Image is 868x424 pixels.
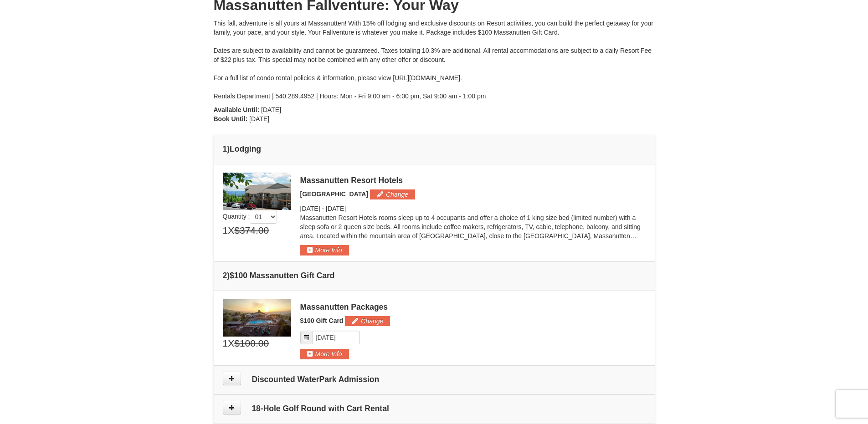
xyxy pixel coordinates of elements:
span: 1 [223,224,228,237]
button: More Info [300,349,349,359]
span: X [228,224,234,237]
img: 19219026-1-e3b4ac8e.jpg [223,173,291,210]
div: Massanutten Packages [300,302,646,312]
h4: Discounted WaterPark Admission [223,375,646,384]
span: [GEOGRAPHIC_DATA] [300,190,369,198]
strong: Book Until: [214,115,248,123]
h4: 18-Hole Golf Round with Cart Rental [223,404,646,413]
span: X [228,337,234,350]
span: $374.00 [234,224,269,237]
img: 6619879-1.jpg [223,299,291,337]
span: $100.00 [234,337,269,350]
span: [DATE] [249,115,269,123]
button: Change [345,316,390,326]
span: - [322,205,324,212]
h4: 2 $100 Massanutten Gift Card [223,271,646,280]
strong: Available Until: [214,106,260,113]
span: 1 [223,337,228,350]
button: Change [370,189,415,199]
span: [DATE] [261,106,281,113]
button: More Info [300,245,349,255]
span: $100 Gift Card [300,317,344,324]
p: Massanutten Resort Hotels rooms sleep up to 4 occupants and offer a choice of 1 king size bed (li... [300,213,646,240]
span: Quantity : [223,213,277,220]
span: [DATE] [326,205,346,212]
div: Massanutten Resort Hotels [300,176,646,185]
span: ) [227,271,230,280]
div: This fall, adventure is all yours at Massanutten! With 15% off lodging and exclusive discounts on... [214,19,655,101]
span: ) [227,144,230,153]
span: [DATE] [300,205,320,212]
h4: 1 Lodging [223,144,646,153]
